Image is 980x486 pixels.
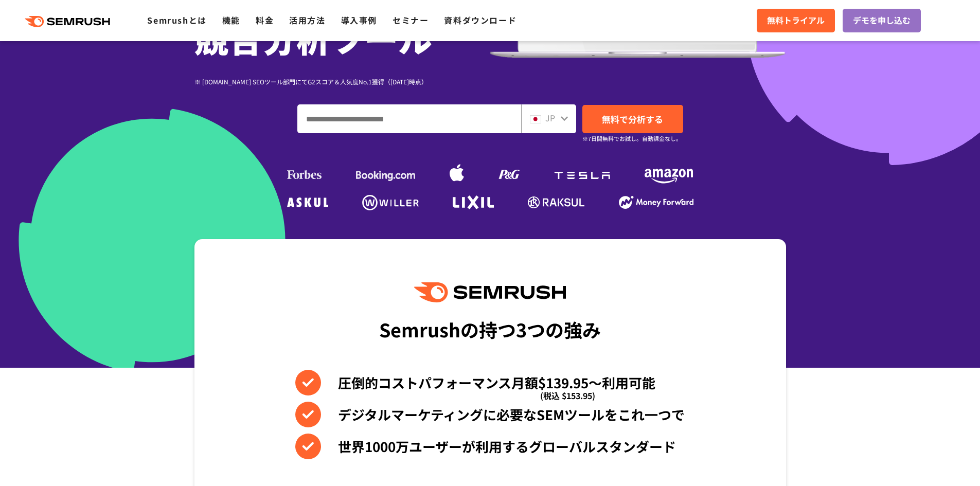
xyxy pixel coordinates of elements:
[222,14,240,26] a: 機能
[414,282,565,302] img: Semrush
[256,14,274,26] a: 料金
[341,14,377,26] a: 導入事例
[295,370,685,395] li: 圧倒的コストパフォーマンス月額$139.95〜利用可能
[289,14,325,26] a: 活用方法
[757,9,835,32] a: 無料トライアル
[853,14,911,27] span: デモを申し込む
[582,105,683,133] a: 無料で分析する
[393,14,429,26] a: セミナー
[379,310,601,348] div: Semrushの持つ3つの強み
[298,105,521,133] input: ドメイン、キーワードまたはURLを入力してください
[147,14,206,26] a: Semrushとは
[540,383,595,408] span: (税込 $153.95)
[295,402,685,427] li: デジタルマーケティングに必要なSEMツールをこれ一つで
[295,434,685,459] li: 世界1000万ユーザーが利用するグローバルスタンダード
[444,14,516,26] a: 資料ダウンロード
[767,14,825,27] span: 無料トライアル
[843,9,921,32] a: デモを申し込む
[582,134,682,143] small: ※7日間無料でお試し。自動課金なし。
[194,77,490,86] div: ※ [DOMAIN_NAME] SEOツール部門にてG2スコア＆人気度No.1獲得（[DATE]時点）
[545,112,555,124] span: JP
[602,113,663,125] span: 無料で分析する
